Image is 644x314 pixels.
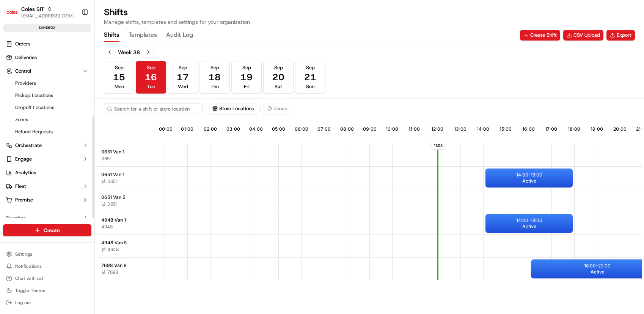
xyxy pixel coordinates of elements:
[204,126,217,132] span: 02:00
[104,47,115,58] button: Previous week
[522,178,536,184] span: Active
[226,126,240,132] span: 03:00
[15,263,42,269] span: Notifications
[15,80,36,87] span: Providers
[15,68,31,75] span: Control
[136,61,166,94] button: Sep16Tue
[101,156,112,162] button: 0651
[3,52,91,64] a: Deliveries
[240,71,253,83] span: 19
[477,126,489,132] span: 14:00
[3,224,91,236] button: Create
[15,142,42,149] span: Orchestrate
[104,103,203,114] input: Search for a shift or store location
[101,262,127,269] span: 7698 Van 8
[563,30,603,41] button: CSV Upload
[3,249,91,259] button: Settings
[104,18,250,26] p: Manage shifts, templates and settings for your organization
[210,64,219,71] span: Sep
[101,217,126,223] span: 4948 Van 1
[12,102,82,113] a: Dropoff Locations
[340,126,354,132] span: 08:00
[147,64,156,71] span: Sep
[107,201,118,207] span: 0651
[295,61,325,94] button: Sep21Sun
[101,201,118,207] button: 0651
[454,126,467,132] span: 13:00
[115,83,124,90] span: Mon
[274,64,283,71] span: Sep
[15,183,26,190] span: Fleet
[306,83,314,90] span: Sun
[166,29,193,42] button: Audit Log
[244,83,250,90] span: Fri
[15,92,53,99] span: Pickup Locations
[522,223,536,230] span: Active
[591,269,605,275] span: Active
[295,126,308,132] span: 06:00
[15,128,53,135] span: Refund Requests
[145,71,157,83] span: 16
[210,83,219,90] span: Thu
[44,227,60,234] span: Create
[179,64,187,71] span: Sep
[113,71,125,83] span: 15
[3,212,91,224] div: Favorites
[6,6,18,18] img: Coles SIT
[12,90,82,101] a: Pickup Locations
[249,126,263,132] span: 04:00
[21,5,44,13] button: Coles SIT
[15,197,33,203] span: Promise
[101,194,125,200] span: 0651 Van 5
[101,178,118,184] button: 0651
[147,83,155,90] span: Tue
[15,116,28,123] span: Zones
[430,142,446,150] span: 11:58
[107,178,118,184] span: 0651
[101,172,124,178] span: 0651 Van 1
[231,61,262,94] button: Sep19Fri
[408,126,420,132] span: 11:00
[242,64,251,71] span: Sep
[306,64,315,71] span: Sep
[177,71,189,83] span: 17
[15,287,46,294] span: Toggle Theme
[15,169,36,176] span: Analytics
[568,126,580,132] span: 18:00
[15,54,37,61] span: Deliveries
[143,47,154,58] button: Next week
[104,29,119,42] button: Shifts
[263,61,294,94] button: Sep20Sat
[522,126,535,132] span: 16:00
[15,41,30,47] span: Orders
[12,127,82,137] a: Refund Requests
[209,103,257,114] button: Store Locations
[104,61,134,94] button: Sep15Mon
[386,126,398,132] span: 10:00
[15,156,32,162] span: Engage
[545,126,557,132] span: 17:00
[3,167,91,179] a: Analytics
[3,24,91,32] div: sandbox
[21,13,75,19] button: [EMAIL_ADDRESS][DOMAIN_NAME]
[181,126,193,132] span: 01:00
[3,261,91,272] button: Notifications
[516,172,542,178] p: 14:00 - 18:00
[12,78,82,89] a: Providers
[15,275,43,281] span: Chat with us!
[606,30,635,41] button: Export
[12,114,82,125] a: Zones
[107,247,119,253] span: 4948
[101,224,113,230] button: 4948
[3,180,91,192] button: Fleet
[520,30,560,41] button: Create Shift
[101,240,127,246] span: 4948 Van 5
[15,251,32,257] span: Settings
[3,65,91,77] button: Control
[209,103,257,114] button: Store Locations
[115,64,124,71] span: Sep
